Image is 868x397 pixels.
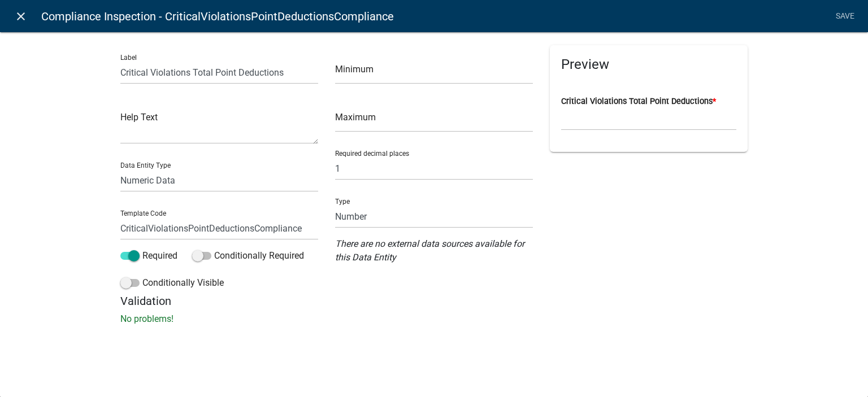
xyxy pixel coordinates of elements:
a: Save [831,6,859,27]
label: Required [120,249,177,263]
p: No problems! [120,312,748,326]
i: close [14,10,28,23]
i: There are no external data sources available for this Data Entity [335,238,524,263]
label: Conditionally Visible [120,276,224,290]
h5: Validation [120,294,748,308]
h5: Preview [561,56,736,73]
label: Critical Violations Total Point Deductions [561,98,716,106]
label: Conditionally Required [192,249,304,263]
span: Compliance Inspection - CriticalViolationsPointDeductionsCompliance [41,5,394,28]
